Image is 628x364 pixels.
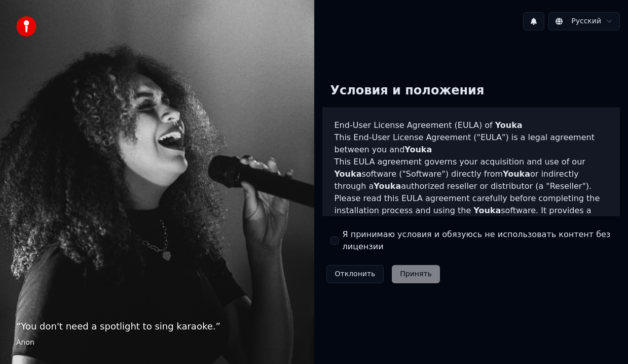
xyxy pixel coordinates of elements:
[335,131,608,156] p: This End-User License Agreement ("EULA") is a legal agreement between you and
[335,169,362,179] span: Youka
[473,206,501,215] span: Youka
[16,338,298,348] footer: Anon
[335,192,608,241] p: Please read this EULA agreement carefully before completing the installation process and using th...
[495,120,523,130] span: Youka
[16,319,298,334] p: “ You don't need a spotlight to sing karaoke. ”
[335,156,608,192] p: This EULA agreement governs your acquisition and use of our software ("Software") directly from o...
[404,145,432,154] span: Youka
[343,228,612,253] label: Я принимаю условия и обязуюсь не использовать контент без лицензии
[326,265,384,283] button: Отклонить
[503,169,530,179] span: Youka
[16,16,36,37] img: youka
[322,75,493,107] div: Условия и положения
[335,119,608,131] h3: End-User License Agreement (EULA) of
[374,181,401,191] span: Youka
